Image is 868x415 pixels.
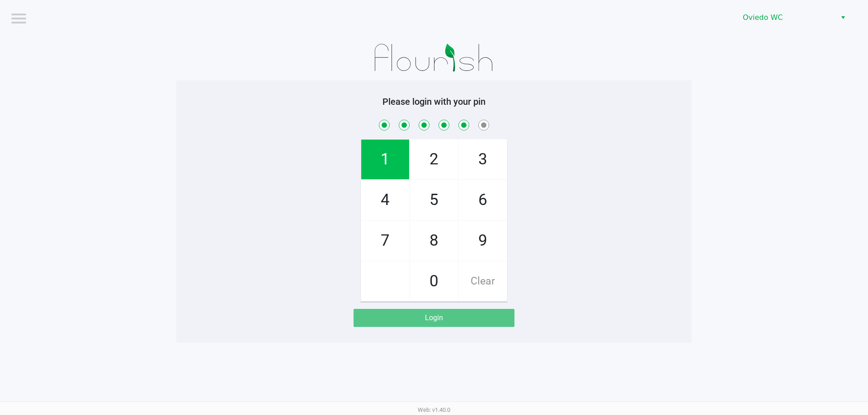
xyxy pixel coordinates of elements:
[361,180,409,220] span: 4
[410,261,458,301] span: 0
[459,180,507,220] span: 6
[459,221,507,261] span: 9
[459,140,507,179] span: 3
[361,140,409,179] span: 1
[836,9,849,26] button: Select
[743,12,831,23] span: Oviedo WC
[410,180,458,220] span: 5
[361,221,409,261] span: 7
[410,221,458,261] span: 8
[459,261,507,301] span: Clear
[183,96,685,107] h5: Please login with your pin
[410,140,458,179] span: 2
[418,406,450,413] span: Web: v1.40.0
